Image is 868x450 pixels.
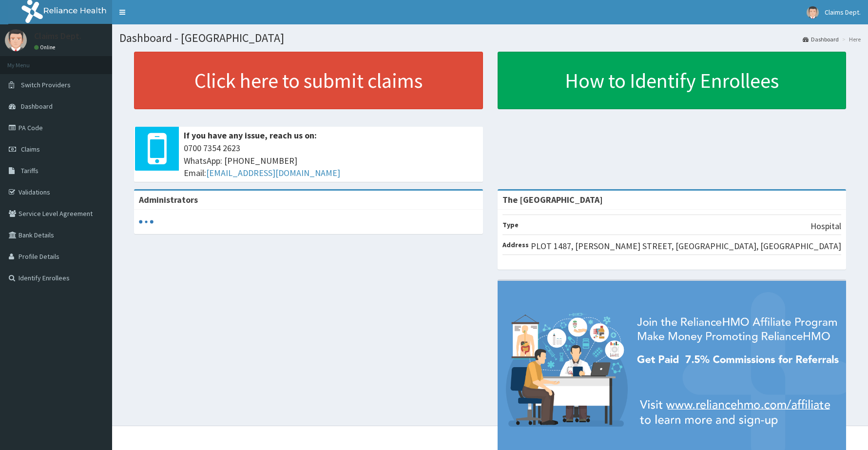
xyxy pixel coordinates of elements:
[502,220,519,229] b: Type
[139,194,198,205] b: Administrators
[34,32,81,40] p: Claims Dept.
[139,215,154,229] svg: audio-loading
[184,130,317,141] b: If you have any issue, reach us on:
[840,35,861,43] li: Here
[502,194,603,205] strong: The [GEOGRAPHIC_DATA]
[5,29,27,51] img: User Image
[810,220,841,233] p: Hospital
[825,8,861,17] span: Claims Dept.
[184,142,478,179] span: 0700 7354 2623 WhatsApp: [PHONE_NUMBER] Email:
[34,44,58,51] a: Online
[807,6,819,19] img: User Image
[21,102,53,111] span: Dashboard
[498,52,847,109] a: How to Identify Enrollees
[119,32,861,44] h1: Dashboard - [GEOGRAPHIC_DATA]
[206,167,340,178] a: [EMAIL_ADDRESS][DOMAIN_NAME]
[21,166,39,175] span: Tariffs
[502,240,529,249] b: Address
[134,52,483,109] a: Click here to submit claims
[21,145,40,154] span: Claims
[21,80,71,89] span: Switch Providers
[531,240,841,253] p: PLOT 1487, [PERSON_NAME] STREET, [GEOGRAPHIC_DATA], [GEOGRAPHIC_DATA]
[803,35,839,43] a: Dashboard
